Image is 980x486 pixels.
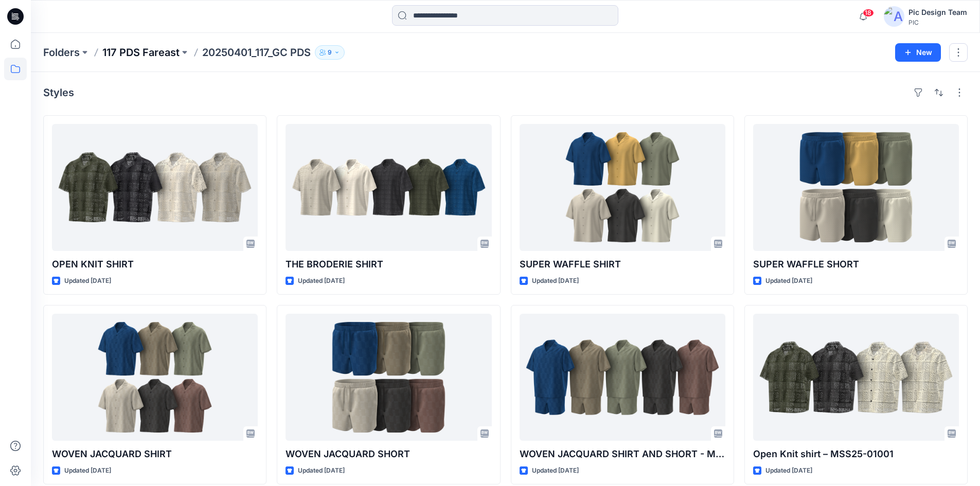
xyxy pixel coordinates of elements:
[52,124,258,251] a: OPEN KNIT SHIRT
[753,257,959,272] p: SUPER WAFFLE SHORT
[753,314,959,441] a: Open Knit shirt – MSS25-01001
[328,47,332,58] p: 9
[202,45,311,60] p: 20250401_117_GC PDS
[64,465,111,476] p: Updated [DATE]
[286,124,491,251] a: THE BRODERIE SHIRT
[908,19,967,26] div: PIC
[765,465,812,476] p: Updated [DATE]
[863,9,874,17] span: 18
[520,257,725,272] p: SUPER WAFFLE SHIRT
[520,124,725,251] a: SUPER WAFFLE SHIRT
[102,45,180,60] a: 117 PDS Fareast
[298,465,345,476] p: Updated [DATE]
[315,45,345,60] button: 9
[52,314,258,441] a: WOVEN JACQUARD SHIRT
[43,45,80,60] a: Folders
[520,314,725,441] a: WOVEN JACQUARD SHIRT AND SHORT - MSS26-01300 & MSS26-04300
[908,6,967,19] div: Pic Design Team
[895,43,941,62] button: New
[532,276,579,286] p: Updated [DATE]
[286,257,491,272] p: THE BRODERIE SHIRT
[64,276,111,286] p: Updated [DATE]
[43,86,74,99] h4: Styles
[52,447,258,461] p: WOVEN JACQUARD SHIRT
[520,447,725,461] p: WOVEN JACQUARD SHIRT AND SHORT - MSS26-01300 & MSS26-04300
[884,6,904,27] img: avatar
[298,276,345,286] p: Updated [DATE]
[286,314,491,441] a: WOVEN JACQUARD SHORT
[52,257,258,272] p: OPEN KNIT SHIRT
[753,447,959,461] p: Open Knit shirt – MSS25-01001
[765,276,812,286] p: Updated [DATE]
[532,465,579,476] p: Updated [DATE]
[753,124,959,251] a: SUPER WAFFLE SHORT
[286,447,491,461] p: WOVEN JACQUARD SHORT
